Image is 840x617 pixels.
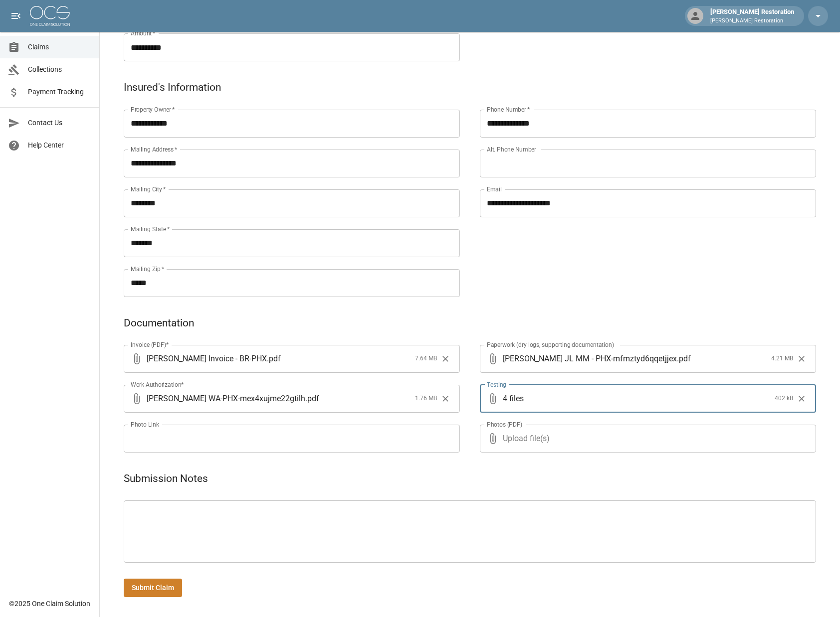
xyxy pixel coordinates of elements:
span: Claims [28,42,91,52]
span: Upload file(s) [503,425,789,453]
span: Contact Us [28,118,91,128]
span: [PERSON_NAME] WA-PHX-mex4xujme22gtilh [147,393,305,404]
label: Photo Link [131,420,159,429]
button: Clear [794,391,809,406]
button: open drawer [6,6,26,26]
span: . pdf [267,353,281,364]
label: Work Authorization* [131,380,184,389]
label: Mailing Address [131,145,177,154]
label: Mailing State [131,225,170,233]
label: Invoice (PDF)* [131,340,169,349]
button: Submit Claim [124,579,182,597]
span: [PERSON_NAME] Invoice - BR-PHX [147,353,267,364]
label: Phone Number [487,105,530,114]
label: Mailing Zip [131,265,165,273]
button: Clear [438,351,453,366]
span: [PERSON_NAME] JL MM - PHX-mfmztyd6qqetjjex [503,353,677,364]
div: [PERSON_NAME] Restoration [706,7,798,25]
span: Collections [28,64,91,75]
button: Clear [438,391,453,406]
span: Payment Tracking [28,87,91,97]
span: 4.21 MB [771,354,793,364]
label: Amount [131,29,156,37]
span: 402 kB [775,394,793,404]
div: © 2025 One Claim Solution [9,599,90,609]
span: 7.64 MB [415,354,437,364]
label: Email [487,185,502,193]
span: 4 files [503,385,771,413]
img: ocs-logo-white-transparent.png [30,6,70,26]
label: Alt. Phone Number [487,145,536,154]
span: 1.76 MB [415,394,437,404]
span: . pdf [677,353,691,364]
label: Property Owner [131,105,175,114]
span: Help Center [28,140,91,151]
label: Mailing City [131,185,166,193]
label: Photos (PDF) [487,420,522,429]
span: . pdf [305,393,319,404]
label: Testing [487,380,506,389]
p: [PERSON_NAME] Restoration [710,17,794,25]
label: Paperwork (dry logs, supporting documentation) [487,340,614,349]
button: Clear [794,351,809,366]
